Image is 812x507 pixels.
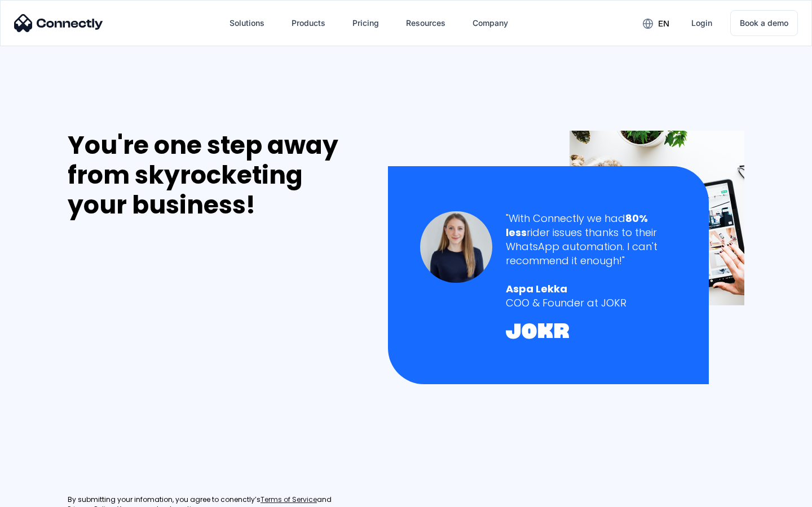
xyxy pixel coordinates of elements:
[68,233,237,482] iframe: Form 0
[292,15,325,31] div: Products
[68,131,364,220] div: You're one step away from skyrocketing your business!
[506,296,677,310] div: COO & Founder at JOKR
[682,10,721,37] a: Login
[352,15,379,31] div: Pricing
[473,15,508,31] div: Company
[230,15,264,31] div: Solutions
[261,495,317,505] a: Terms of Service
[23,487,68,503] ul: Language list
[11,487,68,503] aside: Language selected: English
[14,14,103,32] img: Connectly Logo
[506,282,567,296] strong: Aspa Lekka
[658,16,669,32] div: en
[406,15,445,31] div: Resources
[506,211,648,239] strong: 80% less
[691,15,712,31] div: Login
[730,10,798,36] a: Book a demo
[506,211,677,268] div: "With Connectly we had rider issues thanks to their WhatsApp automation. I can't recommend it eno...
[343,10,388,37] a: Pricing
